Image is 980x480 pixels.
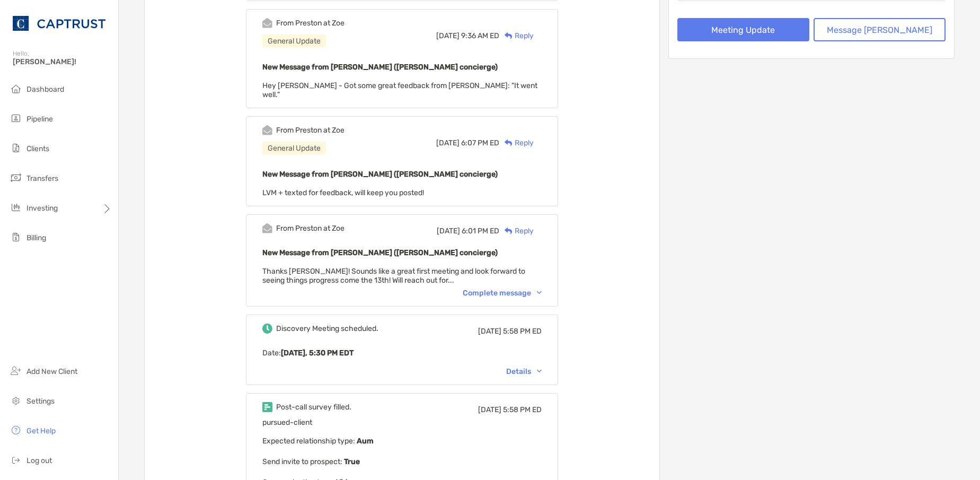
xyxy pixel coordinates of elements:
[503,405,542,414] span: 5:58 PM ED
[27,367,77,376] span: Add New Client
[262,81,537,99] span: Hey [PERSON_NAME] - Got some great feedback from [PERSON_NAME]: "It went well."
[13,4,105,42] img: CAPTRUST Logo
[262,223,272,233] img: Event icon
[436,31,460,40] span: [DATE]
[342,457,360,466] b: True
[262,34,326,48] div: General Update
[10,364,22,377] img: add_new_client icon
[276,224,345,233] div: From Preston at Zoe
[463,289,542,298] div: Complete message
[478,327,501,336] span: [DATE]
[27,144,49,153] span: Clients
[10,171,22,184] img: transfers icon
[10,394,22,407] img: settings icon
[505,228,513,234] img: Reply icon
[27,204,58,213] span: Investing
[27,174,58,183] span: Transfers
[262,324,272,334] img: Event icon
[27,233,46,242] span: Billing
[276,126,345,135] div: From Preston at Zoe
[10,142,22,154] img: clients icon
[10,82,22,95] img: dashboard icon
[262,142,326,155] div: General Update
[262,402,272,412] img: Event icon
[437,226,460,235] span: [DATE]
[499,30,534,41] div: Reply
[537,291,542,294] img: Chevron icon
[677,18,809,41] button: Meeting Update
[10,112,22,125] img: pipeline icon
[262,188,424,197] span: LVM + texted for feedback, will keep you posted!
[262,455,542,468] p: Send invite to prospect :
[262,125,272,135] img: Event icon
[499,225,534,237] div: Reply
[262,267,525,285] span: Thanks [PERSON_NAME]! Sounds like a great first meeting and look forward to seeing things progres...
[461,31,499,40] span: 9:36 AM ED
[262,434,542,448] p: Expected relationship type :
[537,370,542,373] img: Chevron icon
[10,424,22,437] img: get-help icon
[436,138,460,147] span: [DATE]
[262,418,312,427] span: pursued-client
[27,85,64,94] span: Dashboard
[10,231,22,243] img: billing icon
[10,201,22,214] img: investing icon
[27,456,52,465] span: Log out
[506,367,542,376] div: Details
[10,453,22,466] img: logout icon
[503,327,542,336] span: 5:58 PM ED
[262,63,498,72] b: New Message from [PERSON_NAME] ([PERSON_NAME] concierge)
[478,405,501,414] span: [DATE]
[505,32,513,39] img: Reply icon
[13,57,112,66] span: [PERSON_NAME]!
[262,170,498,179] b: New Message from [PERSON_NAME] ([PERSON_NAME] concierge)
[276,324,378,333] div: Discovery Meeting scheduled.
[27,426,56,435] span: Get Help
[462,226,499,235] span: 6:01 PM ED
[499,137,534,149] div: Reply
[281,348,354,357] b: [DATE], 5:30 PM EDT
[276,19,345,28] div: From Preston at Zoe
[355,437,374,446] b: Aum
[262,248,498,257] b: New Message from [PERSON_NAME] ([PERSON_NAME] concierge)
[262,346,542,360] p: Date :
[276,403,351,412] div: Post-call survey filled.
[461,138,499,147] span: 6:07 PM ED
[814,18,946,41] button: Message [PERSON_NAME]
[27,397,55,406] span: Settings
[505,139,513,146] img: Reply icon
[27,115,53,124] span: Pipeline
[262,18,272,28] img: Event icon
